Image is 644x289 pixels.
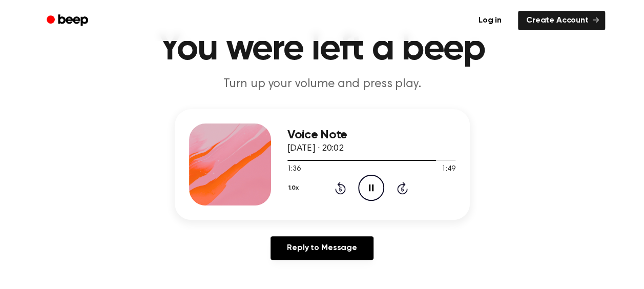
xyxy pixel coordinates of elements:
span: 1:49 [442,164,455,175]
a: Reply to Message [271,236,373,260]
a: Log in [468,9,512,32]
p: Turn up your volume and press play. [126,76,519,93]
a: Beep [39,11,97,31]
h1: You were left a beep [60,31,585,68]
a: Create Account [518,11,605,30]
span: 1:36 [287,164,301,175]
h3: Voice Note [287,128,455,142]
span: [DATE] · 20:02 [287,144,344,153]
button: 1.0x [287,179,303,197]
